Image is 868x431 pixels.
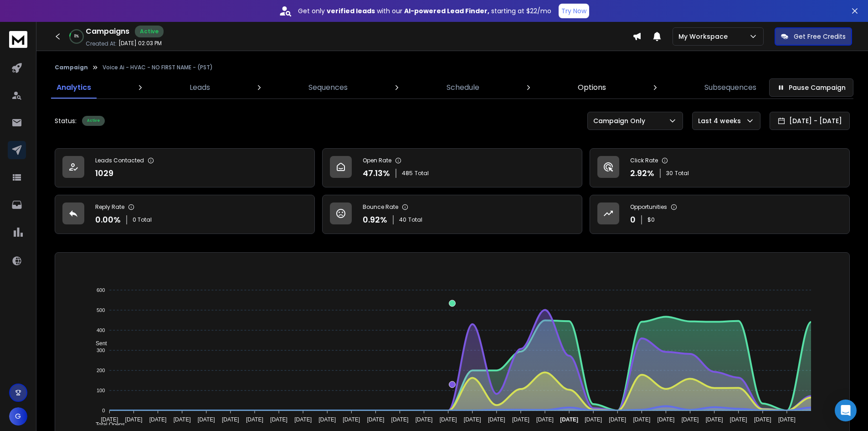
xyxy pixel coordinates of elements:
[101,416,118,423] tspan: [DATE]
[55,64,88,71] button: Campaign
[585,416,602,423] tspan: [DATE]
[416,416,433,423] tspan: [DATE]
[770,112,850,130] button: [DATE] - [DATE]
[363,213,387,226] p: 0.92 %
[9,407,27,426] button: G
[590,148,850,187] a: Click Rate2.92%30Total
[512,416,529,423] tspan: [DATE]
[222,416,239,423] tspan: [DATE]
[95,157,144,164] p: Leads Contacted
[593,116,649,125] p: Campaign Only
[9,31,27,48] img: logo
[682,416,699,423] tspan: [DATE]
[609,416,626,423] tspan: [DATE]
[97,327,105,333] tspan: 400
[55,195,315,234] a: Reply Rate0.00%0 Total
[536,416,554,423] tspan: [DATE]
[572,77,611,99] a: Options
[327,6,375,16] strong: verified leads
[184,77,216,99] a: Leads
[657,416,675,423] tspan: [DATE]
[303,77,353,99] a: Sequences
[464,416,481,423] tspan: [DATE]
[408,216,422,223] span: Total
[706,416,723,423] tspan: [DATE]
[666,170,673,177] span: 30
[95,167,113,180] p: 1029
[246,416,263,423] tspan: [DATE]
[95,203,124,211] p: Reply Rate
[402,170,413,177] span: 485
[559,4,589,18] button: Try Now
[794,32,846,41] p: Get Free Credits
[135,26,164,37] div: Active
[89,421,125,428] span: Total Opens
[86,40,117,47] p: Created At:
[441,77,485,99] a: Schedule
[133,216,152,223] p: 0 Total
[415,170,429,177] span: Total
[363,157,391,164] p: Open Rate
[678,32,731,41] p: My Workspace
[363,167,390,180] p: 47.13 %
[56,82,91,93] p: Analytics
[363,203,398,211] p: Bounce Rate
[82,116,105,126] div: Active
[55,116,77,125] p: Status:
[578,82,606,93] p: Options
[835,400,857,421] div: Open Intercom Messenger
[778,416,796,423] tspan: [DATE]
[89,340,107,347] span: Sent
[51,77,97,99] a: Analytics
[630,157,658,164] p: Click Rate
[698,116,745,125] p: Last 4 weeks
[318,416,336,423] tspan: [DATE]
[270,416,288,423] tspan: [DATE]
[308,82,348,93] p: Sequences
[561,6,586,16] p: Try Now
[298,6,551,16] p: Get only with our starting at $22/mo
[190,82,210,93] p: Leads
[399,216,406,223] span: 40
[775,27,852,46] button: Get Free Credits
[102,408,105,413] tspan: 0
[769,78,853,97] button: Pause Campaign
[86,26,129,37] h1: Campaigns
[97,348,105,353] tspan: 300
[488,416,505,423] tspan: [DATE]
[754,416,771,423] tspan: [DATE]
[174,416,191,423] tspan: [DATE]
[125,416,143,423] tspan: [DATE]
[699,77,762,99] a: Subsequences
[322,195,582,234] a: Bounce Rate0.92%40Total
[343,416,360,423] tspan: [DATE]
[97,287,105,293] tspan: 600
[103,64,213,71] p: Voice Ai - HVAC - NO FIRST NAME - (PST)
[590,195,850,234] a: Opportunities0$0
[447,82,479,93] p: Schedule
[730,416,747,423] tspan: [DATE]
[630,213,636,226] p: 0
[118,40,162,47] p: [DATE] 02:03 PM
[198,416,215,423] tspan: [DATE]
[97,307,105,313] tspan: 500
[704,82,756,93] p: Subsequences
[647,216,655,223] p: $ 0
[630,203,667,211] p: Opportunities
[97,388,105,393] tspan: 100
[404,6,489,16] strong: AI-powered Lead Finder,
[95,213,121,226] p: 0.00 %
[560,416,578,423] tspan: [DATE]
[294,416,312,423] tspan: [DATE]
[74,34,79,39] p: 8 %
[97,368,105,373] tspan: 200
[633,416,650,423] tspan: [DATE]
[322,148,582,187] a: Open Rate47.13%485Total
[149,416,167,423] tspan: [DATE]
[440,416,457,423] tspan: [DATE]
[630,167,654,180] p: 2.92 %
[675,170,689,177] span: Total
[55,148,315,187] a: Leads Contacted1029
